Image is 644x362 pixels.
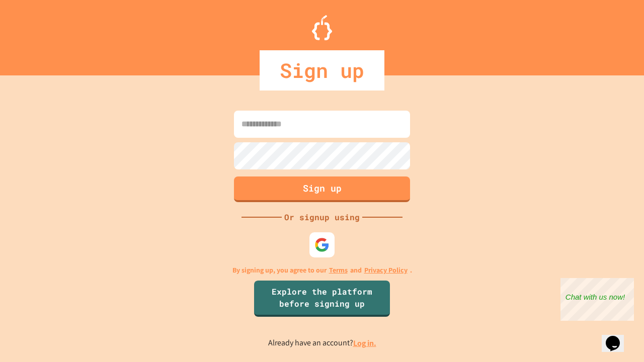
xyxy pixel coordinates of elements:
a: Log in. [353,338,376,348]
p: Already have an account? [268,337,376,349]
a: Privacy Policy [364,265,408,276]
a: Explore the platform before signing up [254,281,390,317]
img: google-icon.svg [314,237,330,252]
p: By signing up, you agree to our and . [232,265,412,276]
img: Logo.svg [312,15,332,40]
div: Or signup using [282,211,362,223]
iframe: chat widget [560,278,634,321]
iframe: chat widget [602,322,634,352]
div: Sign up [260,50,384,90]
a: Terms [329,265,348,276]
button: Sign up [234,176,410,202]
